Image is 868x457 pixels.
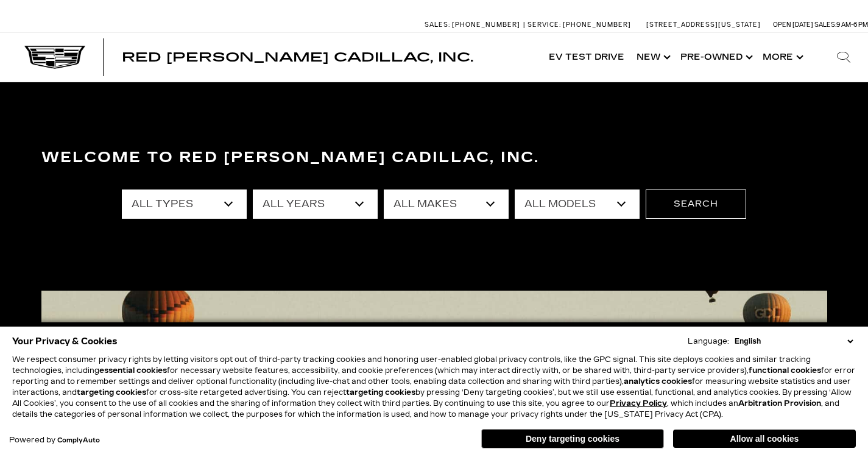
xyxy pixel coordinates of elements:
button: Deny targeting cookies [481,429,664,448]
strong: targeting cookies [346,388,415,397]
a: Red [PERSON_NAME] Cadillac, Inc. [122,51,473,63]
strong: essential cookies [99,366,167,375]
a: Service: [PHONE_NUMBER] [523,21,634,28]
button: Search [646,190,746,219]
select: Filter by model [515,190,640,219]
a: ComplyAuto [57,437,100,444]
select: Filter by make [384,190,509,219]
span: Sales: [814,21,836,29]
span: Open [DATE] [773,21,813,29]
a: Privacy Policy [610,399,667,408]
select: Filter by year [253,190,378,219]
a: EV Test Drive [543,33,630,82]
p: We respect consumer privacy rights by letting visitors opt out of third-party tracking cookies an... [12,354,856,420]
select: Filter by type [122,190,247,219]
a: Pre-Owned [674,33,757,82]
span: Service: [528,21,561,29]
a: [STREET_ADDRESS][US_STATE] [646,21,761,29]
img: Cadillac Dark Logo with Cadillac White Text [24,46,85,69]
strong: analytics cookies [624,377,692,386]
h3: Welcome to Red [PERSON_NAME] Cadillac, Inc. [41,146,827,170]
div: Language: [688,338,729,345]
strong: targeting cookies [77,388,146,397]
span: [PHONE_NUMBER] [563,21,631,29]
span: Your Privacy & Cookies [12,333,118,350]
a: Sales: [PHONE_NUMBER] [425,21,523,28]
span: 9 AM-6 PM [836,21,868,29]
strong: Arbitration Provision [738,399,821,408]
span: Red [PERSON_NAME] Cadillac, Inc. [122,50,473,65]
strong: functional cookies [749,366,821,375]
div: Powered by [9,436,100,444]
a: New [630,33,674,82]
span: Sales: [425,21,450,29]
button: More [757,33,807,82]
select: Language Select [732,336,856,347]
button: Allow all cookies [673,430,856,448]
span: [PHONE_NUMBER] [452,21,520,29]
